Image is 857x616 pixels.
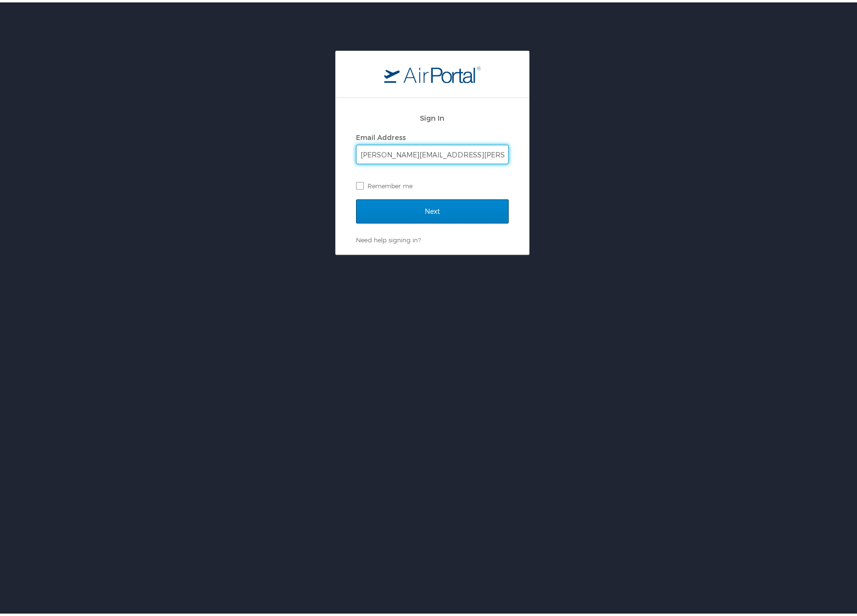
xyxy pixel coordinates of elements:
img: logo [384,63,481,81]
label: Remember me [356,176,509,191]
h2: Sign In [356,110,509,121]
input: Next [356,197,509,221]
label: Email Address [356,131,406,139]
a: Need help signing in? [356,234,421,241]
